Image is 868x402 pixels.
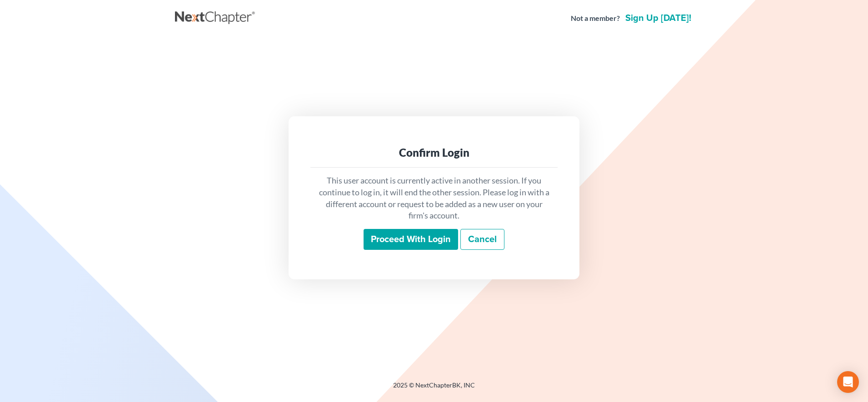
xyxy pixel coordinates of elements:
[318,145,550,160] div: Confirm Login
[175,381,693,397] div: 2025 © NextChapterBK, INC
[837,371,859,393] div: Open Intercom Messenger
[571,13,620,24] strong: Not a member?
[460,229,504,250] a: Cancel
[318,175,550,222] p: This user account is currently active in another session. If you continue to log in, it will end ...
[364,229,458,250] input: Proceed with login
[624,14,693,23] a: Sign up [DATE]!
